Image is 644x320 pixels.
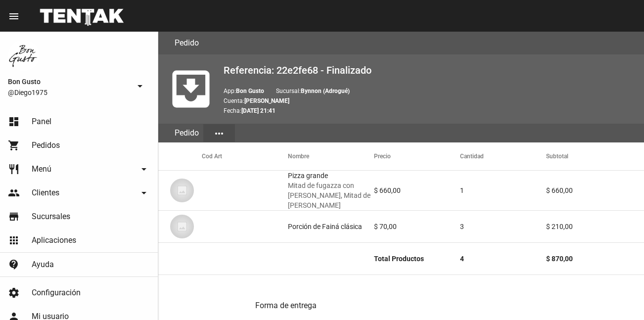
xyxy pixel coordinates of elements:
span: Configuración [32,288,81,298]
h2: Referencia: 22e2fe68 - Finalizado [224,62,636,78]
mat-cell: $ 660,00 [546,175,644,206]
mat-header-cell: Nombre [288,142,374,170]
mat-cell: 4 [460,243,546,274]
mat-icon: menu [8,10,20,22]
span: Bon Gusto [8,76,130,88]
b: Bynnon (Adrogué) [301,88,350,94]
mat-cell: 3 [460,211,546,242]
span: Panel [32,117,51,127]
b: [PERSON_NAME] [244,97,289,104]
span: Sucursales [32,212,70,222]
p: Fecha: [224,106,636,116]
mat-cell: $ 870,00 [546,243,644,274]
mat-header-cell: Cantidad [460,142,546,170]
div: Pizza grande [288,171,374,210]
img: 07c47add-75b0-4ce5-9aba-194f44787723.jpg [170,179,194,202]
span: Ayuda [32,260,54,270]
span: Menú [32,164,51,174]
img: 07c47add-75b0-4ce5-9aba-194f44787723.jpg [170,215,194,238]
mat-cell: $ 70,00 [374,211,460,242]
div: Porción de Fainá clásica [288,222,362,231]
mat-icon: apps [8,234,20,246]
mat-icon: arrow_drop_down [138,163,150,175]
mat-icon: contact_support [8,259,20,271]
mat-icon: restaurant [8,163,20,175]
mat-header-cell: Precio [374,142,460,170]
mat-icon: settings [8,287,20,299]
mat-cell: $ 660,00 [374,175,460,206]
h3: Pedido [175,36,199,50]
mat-icon: dashboard [8,116,20,128]
mat-header-cell: Cod Art [202,142,288,170]
img: 8570adf9-ca52-4367-b116-ae09c64cf26e.jpg [8,40,40,71]
mat-cell: 1 [460,175,546,206]
mat-header-cell: Subtotal [546,142,644,170]
mat-icon: arrow_drop_down [138,187,150,199]
div: Pedido [170,124,203,142]
mat-icon: store [8,211,20,223]
mat-icon: people [8,187,20,199]
h3: Forma de entrega [255,299,547,313]
mat-cell: Total Productos [374,243,460,274]
span: Mitad de fugazza con [PERSON_NAME], Mitad de [PERSON_NAME] [288,181,374,210]
span: Clientes [32,188,59,198]
span: Aplicaciones [32,235,76,245]
button: Elegir sección [203,124,235,142]
p: Cuenta: [224,96,636,106]
b: [DATE] 21:41 [241,107,276,114]
mat-icon: shopping_cart [8,139,20,151]
span: Pedidos [32,140,60,150]
mat-icon: more_horiz [213,128,225,139]
mat-cell: $ 210,00 [546,211,644,242]
mat-icon: arrow_drop_down [134,80,146,92]
p: App: Sucursal: [224,86,636,96]
span: @Diego1975 [8,88,130,97]
b: Bon Gusto [236,88,264,94]
mat-icon: move_to_inbox [166,64,216,114]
